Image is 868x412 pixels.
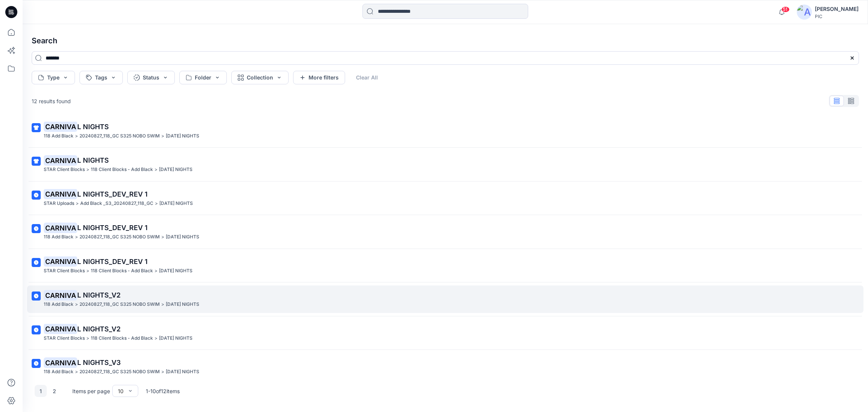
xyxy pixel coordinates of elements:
[27,117,863,145] a: CARNIVAL NIGHTS118 Add Black>20240827_118_GC S325 NOBO SWIM>[DATE] NIGHTS
[815,5,859,14] div: [PERSON_NAME]
[32,71,75,84] button: Type
[154,166,157,174] p: >
[27,252,863,279] a: CARNIVAL NIGHTS_DEV_REV 1STAR Client Blocks>118 Client Blocks - Add Black>[DATE] NIGHTS
[44,368,73,376] p: 118 Add Black
[26,30,865,51] h4: Search
[27,151,863,178] a: CARNIVAL NIGHTSSTAR Client Blocks>118 Client Blocks - Add Black>[DATE] NIGHTS
[44,256,77,267] mark: CARNIVA
[77,258,148,266] span: L NIGHTS_DEV_REV 1
[159,200,193,208] p: CARNIVAL NIGHTS
[44,189,77,199] mark: CARNIVA
[44,223,77,233] mark: CARNIVA
[35,385,47,397] button: 1
[155,200,158,208] p: >
[166,233,199,241] p: CARNIVAL NIGHTS
[86,334,89,342] p: >
[166,301,199,308] p: CARNIVAL NIGHTS
[91,334,153,342] p: 118 Client Blocks - Add Black
[75,301,78,308] p: >
[166,368,199,376] p: CARNIVAL NIGHTS
[161,233,164,241] p: >
[27,285,863,313] a: CARNIVAL NIGHTS_V2118 Add Black>20240827_118_GC S325 NOBO SWIM>[DATE] NIGHTS
[75,132,78,140] p: >
[27,185,863,212] a: CARNIVAL NIGHTS_DEV_REV 1STAR Uploads>Add Black _S3_20240827_118_GC>[DATE] NIGHTS
[80,200,153,208] p: Add Black _S3_20240827_118_GC
[44,233,73,241] p: 118 Add Black
[86,166,89,174] p: >
[77,156,109,164] span: L NIGHTS
[161,368,164,376] p: >
[27,353,863,380] a: CARNIVAL NIGHTS_V3118 Add Black>20240827_118_GC S325 NOBO SWIM>[DATE] NIGHTS
[159,166,193,174] p: CARNIVAL NIGHTS
[86,267,89,275] p: >
[154,334,157,342] p: >
[79,233,160,241] p: 20240827_118_GC S325 NOBO SWIM
[781,6,790,12] span: 51
[127,71,175,84] button: Status
[79,301,160,308] p: 20240827_118_GC S325 NOBO SWIM
[166,132,199,140] p: CARNIVAL NIGHTS
[77,123,109,131] span: L NIGHTS
[76,200,79,208] p: >
[91,267,153,275] p: 118 Client Blocks - Add Black
[179,71,227,84] button: Folder
[44,121,77,132] mark: CARNIVA
[44,334,85,342] p: STAR Client Blocks
[32,97,71,105] p: 12 results found
[77,291,121,299] span: L NIGHTS_V2
[79,132,160,140] p: 20240827_118_GC S325 NOBO SWIM
[159,267,193,275] p: CARNIVAL NIGHTS
[44,290,77,301] mark: CARNIVA
[44,323,77,334] mark: CARNIVA
[161,301,164,308] p: >
[27,218,863,246] a: CARNIVAL NIGHTS_DEV_REV 1118 Add Black>20240827_118_GC S325 NOBO SWIM>[DATE] NIGHTS
[293,71,345,84] button: More filters
[27,319,863,347] a: CARNIVAL NIGHTS_V2STAR Client Blocks>118 Client Blocks - Add Black>[DATE] NIGHTS
[154,267,157,275] p: >
[79,71,123,84] button: Tags
[44,267,85,275] p: STAR Client Blocks
[231,71,289,84] button: Collection
[44,155,77,166] mark: CARNIVA
[797,5,812,20] img: avatar
[44,200,74,208] p: STAR Uploads
[44,301,73,308] p: 118 Add Black
[75,233,78,241] p: >
[77,190,148,198] span: L NIGHTS_DEV_REV 1
[79,368,160,376] p: 20240827_118_GC S325 NOBO SWIM
[146,387,180,395] p: 1 - 10 of 12 items
[77,325,121,333] span: L NIGHTS_V2
[72,387,110,395] p: Items per page
[77,359,121,366] span: L NIGHTS_V3
[77,224,148,232] span: L NIGHTS_DEV_REV 1
[91,166,153,174] p: 118 Client Blocks - Add Black
[159,334,193,342] p: CARNIVAL NIGHTS
[44,357,77,368] mark: CARNIVA
[44,166,85,174] p: STAR Client Blocks
[48,385,60,397] button: 2
[44,132,73,140] p: 118 Add Black
[161,132,164,140] p: >
[118,387,124,395] div: 10
[815,14,859,19] div: PIC
[75,368,78,376] p: >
